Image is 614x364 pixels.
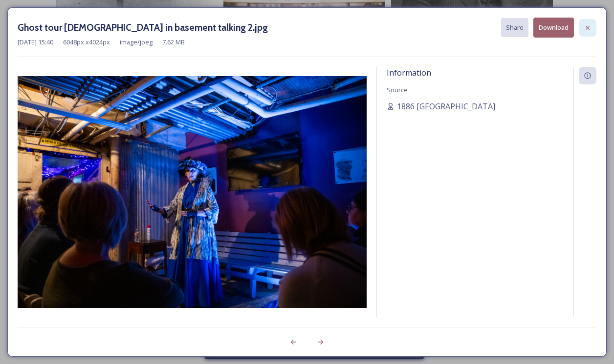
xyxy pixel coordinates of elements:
button: Share [501,18,528,37]
span: 1886 [GEOGRAPHIC_DATA] [397,101,495,112]
span: 6048 px x 4024 px [63,38,110,47]
span: [DATE] 15:40 [18,38,53,47]
img: Ghost%20tour%20lady%20in%20basement%20talking%202.jpg [18,76,367,308]
h3: Ghost tour [DEMOGRAPHIC_DATA] in basement talking 2.jpg [18,20,268,35]
span: Source [387,85,408,94]
button: Download [533,18,574,38]
span: image/jpeg [120,38,153,47]
span: Information [387,67,431,78]
span: 7.62 MB [162,38,185,47]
